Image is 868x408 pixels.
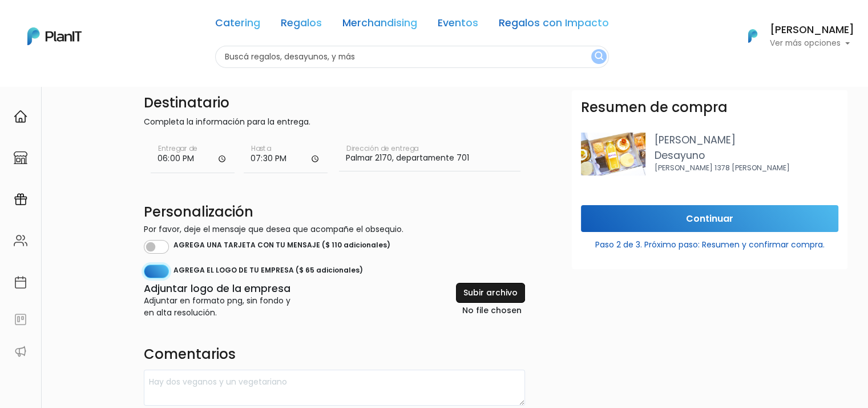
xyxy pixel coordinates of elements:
img: 1.5_cajita_feliz.png [581,133,645,175]
input: Buscá regalos, desayunos, y más [215,46,609,68]
a: Regalos con Impacto [499,18,609,32]
p: Desayuno [655,148,838,163]
input: Horario [151,139,235,174]
img: partners-52edf745621dab592f3b2c58e3bca9d71375a7ef29c3b500c9f145b62cc070d4.svg [14,345,27,358]
label: AGREGA EL LOGO DE TU EMPRESA ($ 65 adicionales) [173,265,363,279]
h4: Personalización [144,205,525,221]
img: PlanIt Logo [740,23,765,49]
p: Por favor, deje el mensaje que desea que acompañe el obsequio. [144,223,525,235]
h6: [PERSON_NAME] [770,25,854,35]
img: marketplace-4ceaa7011d94191e9ded77b95e3339b90024bf715f7c57f8cf31f2d8c509eaba.svg [14,151,27,165]
img: people-662611757002400ad9ed0e3c099ab2801c6687ba6c219adb57efc949bc21e19d.svg [14,234,27,247]
a: Eventos [438,18,478,32]
div: ¿Necesitás ayuda? [59,11,164,33]
h4: Comentarios [144,346,525,365]
label: AGREGA UNA TARJETA CON TU MENSAJE ($ 110 adicionales) [173,240,390,254]
p: [PERSON_NAME] 1378 [PERSON_NAME] [655,163,838,173]
p: Ver más opciones [770,39,854,47]
img: campaigns-02234683943229c281be62815700db0a1741e53638e28bf9629b52c665b00959.svg [14,193,27,206]
a: Regalos [281,18,322,32]
h3: Resumen de compra [581,99,728,116]
input: Continuar [581,205,838,232]
h6: Adjuntar logo de la empresa [144,283,290,295]
p: Paso 2 de 3. Próximo paso: Resumen y confirmar compra. [581,234,838,251]
p: Adjuntar en formato png, sin fondo y en alta resolución. [144,295,290,319]
button: PlanIt Logo [PERSON_NAME] Ver más opciones [733,21,854,51]
img: calendar-87d922413cdce8b2cf7b7f5f62616a5cf9e4887200fb71536465627b3292af00.svg [14,275,27,289]
input: Dirección de entrega [339,139,520,171]
img: home-e721727adea9d79c4d83392d1f703f7f8bce08238fde08b1acbfd93340b81755.svg [14,110,27,123]
a: Catering [215,18,260,32]
img: feedback-78b5a0c8f98aac82b08bfc38622c3050aee476f2c9584af64705fc4e61158814.svg [14,313,27,326]
h4: Destinatario [144,95,525,111]
input: Hasta [244,139,328,174]
img: search_button-432b6d5273f82d61273b3651a40e1bd1b912527efae98b1b7a1b2c0702e16a8d.svg [595,51,603,62]
p: Completa la información para la entrega. [144,116,525,130]
p: [PERSON_NAME] [655,133,838,147]
img: PlanIt Logo [27,27,82,45]
a: Merchandising [342,18,417,32]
